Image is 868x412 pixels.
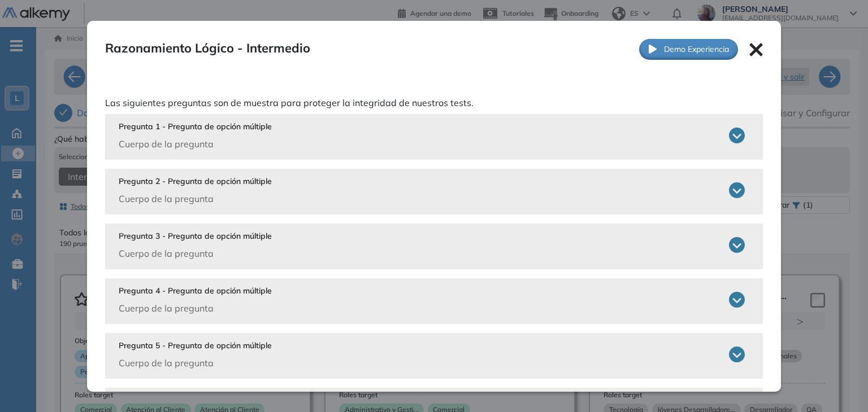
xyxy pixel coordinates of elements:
p: Pregunta 4 - Pregunta de opción múltiple [119,285,272,297]
p: Cuerpo de la pregunta [119,356,272,370]
p: Cuerpo de la pregunta [119,192,272,205]
p: Pregunta 3 - Pregunta de opción múltiple [119,230,272,242]
span: Demo Experiencia [664,43,729,55]
p: Cuerpo de la pregunta [119,247,272,260]
p: Pregunta 5 - Pregunta de opción múltiple [119,340,272,352]
p: Las siguientes preguntas son de muestra para proteger la integridad de nuestros tests. [105,96,763,109]
p: Cuerpo de la pregunta [119,137,272,151]
span: Razonamiento Lógico - Intermedio [105,39,310,60]
p: Pregunta 2 - Pregunta de opción múltiple [119,176,272,187]
p: Pregunta 1 - Pregunta de opción múltiple [119,121,272,133]
p: Cuerpo de la pregunta [119,301,272,315]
